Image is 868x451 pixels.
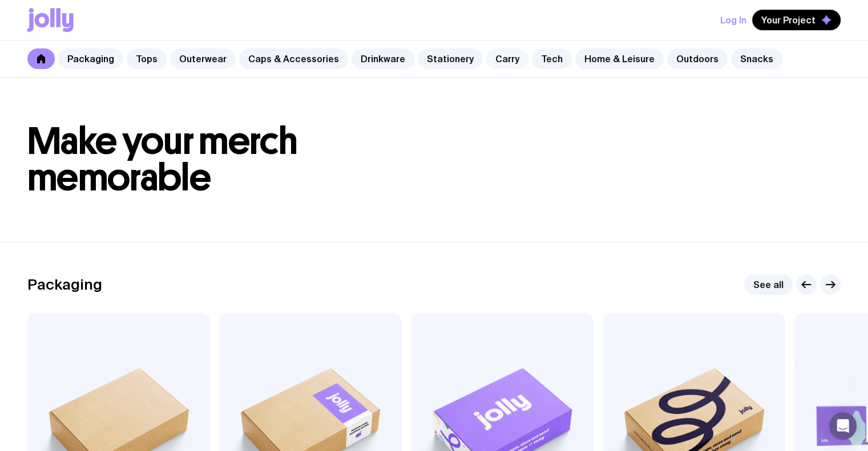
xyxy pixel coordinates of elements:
[352,48,414,69] a: Drinkware
[575,48,664,69] a: Home & Leisure
[418,48,483,69] a: Stationery
[27,276,102,293] h2: Packaging
[829,412,857,440] div: Open Intercom Messenger
[761,14,815,26] span: Your Project
[532,48,572,69] a: Tech
[720,10,746,30] button: Log In
[170,48,236,69] a: Outerwear
[667,48,728,69] a: Outdoors
[239,48,348,69] a: Caps & Accessories
[486,48,528,69] a: Carry
[58,48,123,69] a: Packaging
[127,48,167,69] a: Tops
[731,48,782,69] a: Snacks
[27,119,297,200] span: Make your merch memorable
[744,274,793,295] a: See all
[752,10,841,30] button: Your Project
